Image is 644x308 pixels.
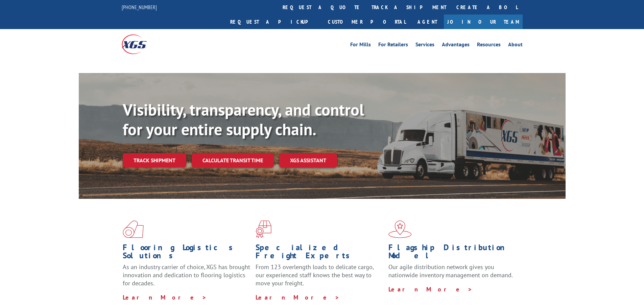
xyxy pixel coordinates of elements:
[388,243,516,263] h1: Flagship Distribution Model
[388,220,412,238] img: xgs-icon-flagship-distribution-model-red
[477,42,501,49] a: Resources
[388,285,473,293] a: Learn More >
[123,243,251,263] h1: Flooring Logistics Solutions
[123,153,186,167] a: Track shipment
[256,243,383,263] h1: Specialized Freight Experts
[256,263,383,293] p: From 123 overlength loads to delicate cargo, our experienced staff knows the best way to move you...
[192,153,274,168] a: Calculate transit time
[123,263,250,287] span: As an industry carrier of choice, XGS has brought innovation and dedication to flooring logistics...
[123,99,364,140] b: Visibility, transparency, and control for your entire supply chain.
[388,263,513,279] span: Our agile distribution network gives you nationwide inventory management on demand.
[279,153,337,168] a: XGS ASSISTANT
[323,15,411,29] a: Customer Portal
[415,42,434,49] a: Services
[256,293,340,301] a: Learn More >
[442,42,470,49] a: Advantages
[225,15,323,29] a: Request a pickup
[256,220,271,238] img: xgs-icon-focused-on-flooring-red
[444,15,523,29] a: Join Our Team
[123,293,207,301] a: Learn More >
[122,4,157,10] a: [PHONE_NUMBER]
[378,42,408,49] a: For Retailers
[411,15,444,29] a: Agent
[508,42,523,49] a: About
[350,42,371,49] a: For Mills
[123,220,144,238] img: xgs-icon-total-supply-chain-intelligence-red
